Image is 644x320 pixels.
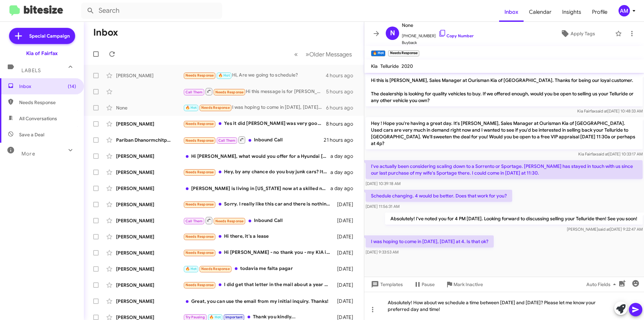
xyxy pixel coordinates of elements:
[334,233,359,240] div: [DATE]
[543,28,612,40] button: Apply Tags
[19,131,44,138] span: Save a Deal
[116,266,183,272] div: [PERSON_NAME]
[401,63,413,69] span: 2020
[499,2,524,22] a: Inbox
[183,87,326,96] div: Hi this message is for [PERSON_NAME]! If you can give me a call my Name is [PERSON_NAME] thanks
[366,160,643,179] p: I've actually been considering scaling down to a Sorrento or Sportage. [PERSON_NAME] has stayed i...
[330,153,359,159] div: a day ago
[619,5,630,16] div: AM
[597,151,608,156] span: said at
[330,169,359,176] div: a day ago
[116,121,183,127] div: [PERSON_NAME]
[598,227,610,232] span: said at
[185,105,197,110] span: 🔥 Hot
[183,265,334,273] div: todavia me falta pagar
[402,21,474,29] span: None
[326,72,359,79] div: 4 hours ago
[366,204,399,209] span: [DATE] 11:56:31 AM
[116,282,183,288] div: [PERSON_NAME]
[402,39,474,46] span: Buyback
[390,28,395,39] span: N
[26,50,58,57] div: Kia of Fairfax
[185,73,214,78] span: Needs Response
[201,267,230,271] span: Needs Response
[366,181,400,186] span: [DATE] 10:39:18 AM
[201,105,230,110] span: Needs Response
[183,104,326,111] div: I was hoping to come in [DATE], [DATE] at 4. Is that ok?
[116,137,183,143] div: Pariban Dhanormchitphong
[183,298,334,305] div: Great, you can use the email from my initial inquiry. Thanks!
[366,235,494,247] p: I was hoping to come in [DATE], [DATE] at 4. Is that ok?
[557,2,587,22] a: Insights
[402,29,474,39] span: [PHONE_NUMBER]
[326,104,359,111] div: 6 hours ago
[364,278,408,290] button: Templates
[183,216,334,225] div: Inbound Call
[218,138,236,143] span: Call Them
[21,151,35,157] span: More
[81,3,222,19] input: Search
[587,2,613,22] a: Profile
[183,200,334,208] div: Sorry. I really like this car and there is nothing on your lot I am interested in. Thanks though.
[185,234,214,239] span: Needs Response
[334,266,359,272] div: [DATE]
[116,217,183,224] div: [PERSON_NAME]
[183,233,334,240] div: Hi there, it's a lease
[19,99,76,106] span: Needs Response
[302,47,356,61] button: Next
[185,267,197,271] span: 🔥 Hot
[29,33,70,39] span: Special Campaign
[440,278,488,290] button: Mark Inactive
[185,90,203,94] span: Call Them
[183,72,326,79] div: Hi, Are we going to schedule?
[185,122,214,126] span: Needs Response
[334,249,359,256] div: [DATE]
[185,170,214,174] span: Needs Response
[524,2,557,22] a: Calendar
[183,168,330,176] div: Hey, by any chance do you buy junk cars? It's a 2012 Ford Fiesta the mechanic said it has some el...
[21,67,41,74] span: Labels
[422,278,435,290] span: Pause
[567,227,643,232] span: [PERSON_NAME] [DATE] 9:22:47 AM
[294,50,298,58] span: «
[581,278,624,290] button: Auto Fields
[116,72,183,79] div: [PERSON_NAME]
[309,51,352,58] span: Older Messages
[116,249,183,256] div: [PERSON_NAME]
[326,121,359,127] div: 8 hours ago
[578,151,643,156] span: Kia Fairfax [DATE] 10:33:17 AM
[334,282,359,288] div: [DATE]
[183,120,326,128] div: Yes it did [PERSON_NAME] was very good at answering my questions and helping me.
[116,169,183,176] div: [PERSON_NAME]
[185,315,205,319] span: Try Pausing
[366,117,643,149] p: Hey ! Hope you're having a great day. It's [PERSON_NAME], Sales Manager at Ourisman Kia of [GEOGR...
[388,50,419,56] small: Needs Response
[366,190,512,202] p: Schedule changing. 4 would be better. Does that work for you?
[453,278,483,290] span: Mark Inactive
[290,47,302,61] button: Previous
[9,28,75,44] a: Special Campaign
[19,115,57,122] span: All Conversations
[215,90,244,94] span: Needs Response
[366,74,643,106] p: Hi this is [PERSON_NAME], Sales Manager at Ourisman Kia of [GEOGRAPHIC_DATA]. Thanks for being ou...
[183,249,334,257] div: Hi [PERSON_NAME] - no thank you - my KIA is working very well for me!
[586,278,619,290] span: Auto Fields
[209,315,221,319] span: 🔥 Hot
[116,153,183,159] div: [PERSON_NAME]
[116,185,183,192] div: [PERSON_NAME]
[334,217,359,224] div: [DATE]
[330,185,359,192] div: a day ago
[68,83,76,90] span: (14)
[324,137,359,143] div: 21 hours ago
[185,250,214,255] span: Needs Response
[116,298,183,305] div: [PERSON_NAME]
[185,219,203,223] span: Call Them
[183,185,330,192] div: [PERSON_NAME] is living in [US_STATE] now at a skilled nursing facility and doesn't drive anymore...
[385,213,643,225] p: Absolutely! I've noted you for 4 PM [DATE]. Looking forward to discussing selling your Telluride ...
[334,201,359,208] div: [DATE]
[364,292,644,320] div: Absolutely! How about we schedule a time between [DATE] and [DATE]? Please let me know your prefe...
[185,283,214,287] span: Needs Response
[577,108,643,113] span: Kia Fairfax [DATE] 10:48:33 AM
